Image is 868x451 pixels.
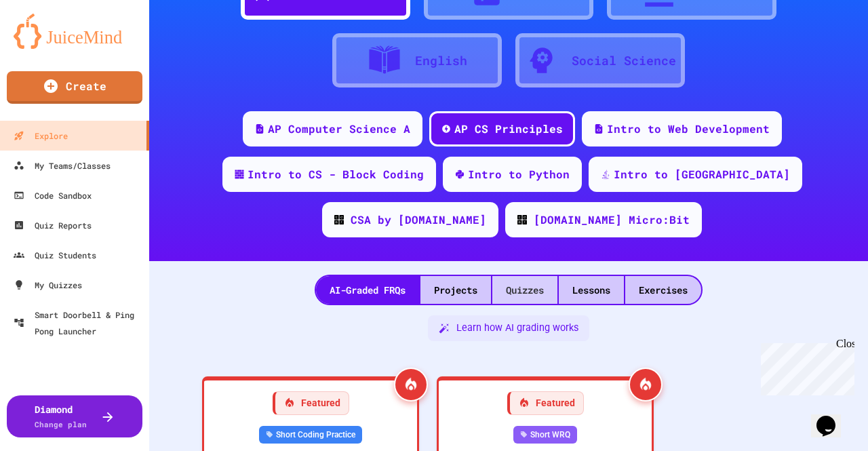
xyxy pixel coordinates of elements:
[35,402,87,431] div: Diamond
[334,215,344,224] img: CODE_logo_RGB.png
[35,419,87,429] span: Change plan
[534,212,690,228] div: [DOMAIN_NAME] Micro:Bit
[14,247,96,263] div: Quiz Students
[14,217,92,233] div: Quiz Reports
[268,121,410,137] div: AP Computer Science A
[273,391,349,415] div: Featured
[14,14,136,49] img: logo-orange.svg
[517,215,527,224] img: CODE_logo_RGB.png
[14,157,111,174] div: My Teams/Classes
[456,321,578,336] span: Learn how AI grading works
[625,276,701,304] div: Exercises
[468,166,570,182] div: Intro to Python
[415,52,467,70] div: English
[14,187,92,203] div: Code Sandbox
[316,276,419,304] div: AI-Graded FRQs
[607,121,770,137] div: Intro to Web Development
[7,71,142,104] a: Create
[351,212,486,228] div: CSA by [DOMAIN_NAME]
[14,307,144,339] div: Smart Doorbell & Ping Pong Launcher
[755,338,854,395] iframe: chat widget
[614,166,790,182] div: Intro to [GEOGRAPHIC_DATA]
[14,128,68,144] div: Explore
[5,5,94,86] div: Chat with us now!Close
[572,52,676,70] div: Social Science
[248,166,424,182] div: Intro to CS - Block Coding
[7,395,142,437] button: DiamondChange plan
[507,391,584,415] div: Featured
[811,397,854,437] iframe: chat widget
[259,426,362,444] div: Short Coding Practice
[559,276,624,304] div: Lessons
[513,426,577,444] div: Short WRQ
[454,121,563,137] div: AP CS Principles
[14,277,82,293] div: My Quizzes
[420,276,491,304] div: Projects
[492,276,557,304] div: Quizzes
